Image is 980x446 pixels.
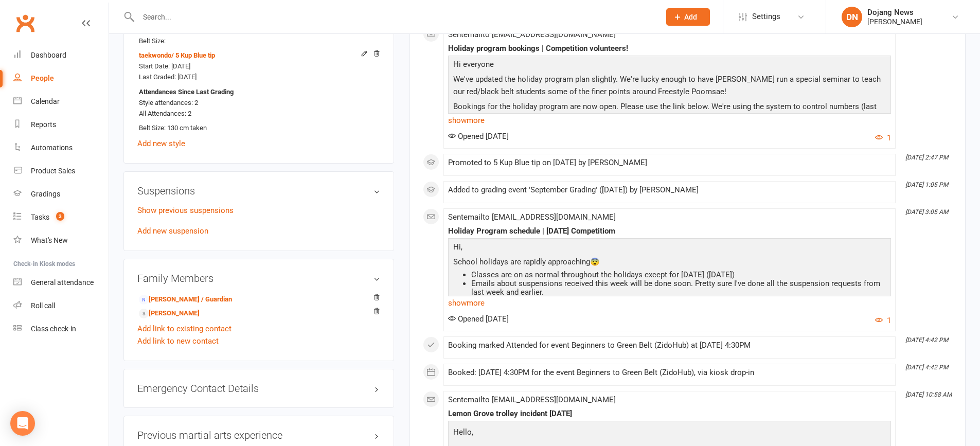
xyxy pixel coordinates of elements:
[135,10,653,24] input: Search...
[13,90,109,113] a: Calendar
[13,229,109,252] a: What's New
[13,271,109,294] a: General attendance kiosk mode
[31,213,49,221] div: Tasks
[31,190,60,198] div: Gradings
[448,44,891,53] div: Holiday program bookings | Competition volunteers!
[867,17,922,26] div: [PERSON_NAME]
[31,97,60,105] div: Calendar
[905,181,948,188] i: [DATE] 1:05 PM
[471,271,888,279] li: Classes are on as normal throughout the holidays except for [DATE] ([DATE])
[139,294,232,305] a: [PERSON_NAME] / Guardian
[13,44,109,67] a: Dashboard
[13,67,109,90] a: People
[31,167,75,175] div: Product Sales
[448,314,509,324] span: Opened [DATE]
[31,51,66,59] div: Dashboard
[905,336,948,344] i: [DATE] 4:42 PM
[451,241,888,256] p: Hi,
[451,58,888,73] p: Hi everyone
[448,186,891,194] div: Added to grading event 'September Grading' ([DATE]) by [PERSON_NAME]
[448,409,891,418] div: Lemon Grove trolley incident [DATE]
[137,323,231,335] a: Add link to existing contact
[137,185,380,197] h3: Suspensions
[905,154,948,161] i: [DATE] 2:47 PM
[752,5,780,28] span: Settings
[13,206,109,229] a: Tasks 3
[139,110,191,117] span: All Attendances: 2
[905,364,948,371] i: [DATE] 4:42 PM
[448,113,891,128] a: show more
[13,159,109,183] a: Product Sales
[448,395,616,404] span: Sent email to [EMAIL_ADDRESS][DOMAIN_NAME]
[56,212,64,221] span: 3
[31,120,56,129] div: Reports
[137,430,380,441] h3: Previous martial arts experience
[451,100,888,128] p: Bookings for the holiday program are now open. Please use the link below. We're using the system ...
[448,132,509,141] span: Opened [DATE]
[31,74,54,82] div: People
[137,335,219,347] a: Add link to new contact
[139,37,166,45] span: Belt Size:
[905,208,948,216] i: [DATE] 3:05 AM
[137,226,208,236] a: Add new suspension
[10,411,35,436] div: Open Intercom Messenger
[139,73,197,81] span: Last Graded: [DATE]
[448,158,891,167] div: Promoted to 5 Kup Blue tip on [DATE] by [PERSON_NAME]
[137,139,185,148] a: Add new style
[139,51,215,59] a: taekwondo
[448,227,891,236] div: Holiday Program schedule | [DATE] Competitiom
[139,62,190,70] span: Start Date: [DATE]
[139,124,207,132] span: Belt Size: 130 cm taken
[875,314,891,327] button: 1
[448,212,616,222] span: Sent email to [EMAIL_ADDRESS][DOMAIN_NAME]
[31,301,55,310] div: Roll call
[13,317,109,341] a: Class kiosk mode
[13,136,109,159] a: Automations
[867,8,922,17] div: Dojang News
[448,30,616,39] span: Sent email to [EMAIL_ADDRESS][DOMAIN_NAME]
[842,7,862,27] div: DN
[448,368,891,377] div: Booked: [DATE] 4:30PM for the event Beginners to Green Belt (ZidoHub), via kiosk drop-in
[451,256,888,271] p: School holidays are rapidly approaching😨
[171,51,215,59] span: / 5 Kup Blue tip
[13,183,109,206] a: Gradings
[139,308,200,319] a: [PERSON_NAME]
[13,294,109,317] a: Roll call
[12,10,38,36] a: Clubworx
[666,8,710,26] button: Add
[139,87,234,98] strong: Attendances Since Last Grading
[137,273,380,284] h3: Family Members
[31,278,94,287] div: General attendance
[137,383,380,394] h3: Emergency Contact Details
[451,73,888,100] p: We've updated the holiday program plan slightly. We're lucky enough to have [PERSON_NAME] run a s...
[31,144,73,152] div: Automations
[471,279,888,297] li: Emails about suspensions received this week will be done soon. Pretty sure I've done all the susp...
[139,99,198,106] span: Style attendances: 2
[451,426,888,441] p: Hello,
[13,113,109,136] a: Reports
[875,132,891,144] button: 1
[448,296,891,310] a: show more
[684,13,697,21] span: Add
[448,341,891,350] div: Booking marked Attended for event Beginners to Green Belt (ZidoHub) at [DATE] 4:30PM
[31,236,68,244] div: What's New
[137,206,234,215] a: Show previous suspensions
[905,391,952,398] i: [DATE] 10:58 AM
[31,325,76,333] div: Class check-in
